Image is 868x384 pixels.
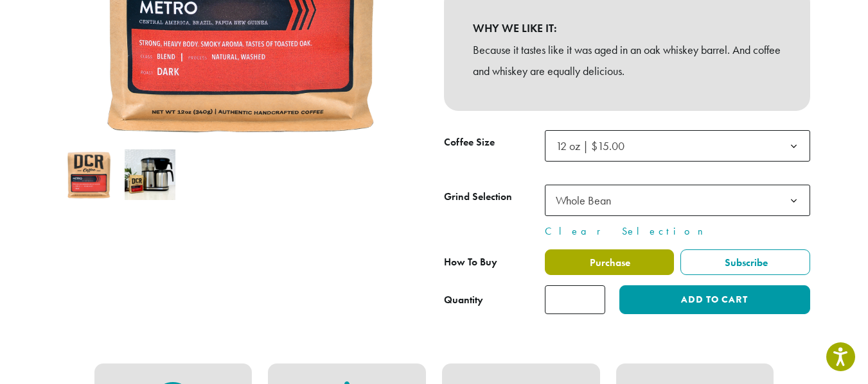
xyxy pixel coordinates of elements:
[64,149,114,200] img: Metro
[545,185,810,216] span: Whole Bean
[556,193,611,208] span: Whole Bean
[556,138,624,153] span: 12 oz | $15.00
[444,255,497,269] span: How To Buy
[444,133,545,152] label: Coffee Size
[473,17,781,39] b: WHY WE LIKE IT:
[551,188,624,213] span: Whole Bean
[125,149,175,200] img: Metro - Image 2
[545,224,810,239] a: Clear Selection
[545,130,810,162] span: 12 oz | $15.00
[723,256,768,269] span: Subscribe
[551,133,637,158] span: 12 oz | $15.00
[619,285,810,314] button: Add to cart
[545,285,605,314] input: Product quantity
[444,292,483,308] div: Quantity
[588,256,630,269] span: Purchase
[444,188,545,206] label: Grind Selection
[473,39,781,83] p: Because it tastes like it was aged in an oak whiskey barrel. And coffee and whiskey are equally d...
